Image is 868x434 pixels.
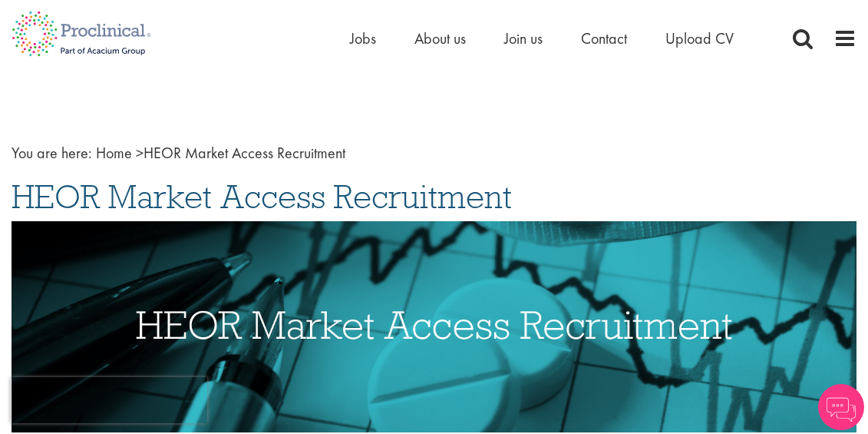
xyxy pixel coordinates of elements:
a: Upload CV [665,28,734,48]
a: About us [414,28,466,48]
span: > [136,143,144,163]
iframe: reCAPTCHA [11,377,207,423]
span: HEOR Market Access Recruitment [12,176,512,217]
img: HEOR Market Access Recruitment [12,221,856,432]
a: Contact [581,28,627,48]
span: You are here: [12,143,92,163]
span: HEOR Market Access Recruitment [96,143,345,163]
a: Jobs [350,28,376,48]
a: Join us [504,28,543,48]
a: breadcrumb link to Home [96,143,132,163]
img: Chatbot [818,384,864,430]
